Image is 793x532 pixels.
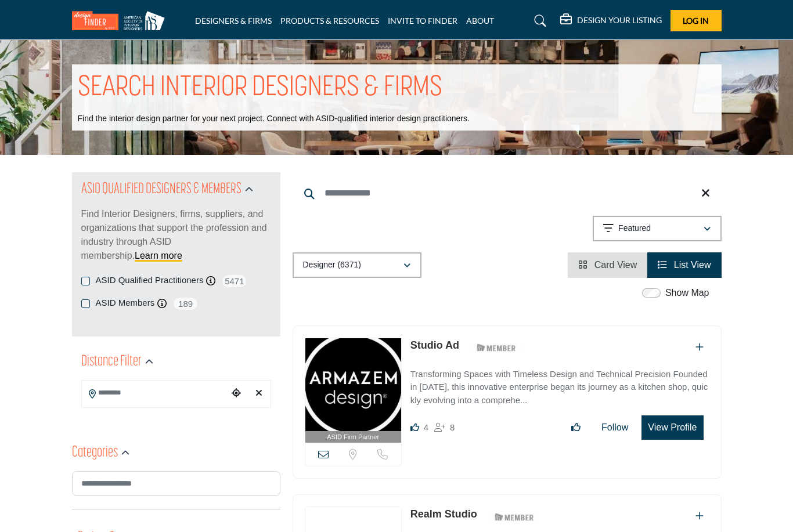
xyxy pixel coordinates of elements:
[81,207,271,263] p: Find Interior Designers, firms, suppliers, and organizations that support the profession and indu...
[410,338,459,353] p: Studio Ad
[488,509,540,524] img: ASID Members Badge Icon
[96,274,204,287] label: ASID Qualified Practitioners
[410,339,459,351] a: Studio Ad
[72,11,171,30] img: Site Logo
[388,16,457,26] a: INVITE TO FINDER
[410,423,419,432] i: Likes
[424,422,428,432] span: 4
[695,342,704,352] a: Add To List
[564,416,588,439] button: Like listing
[695,511,704,521] a: Add To List
[594,260,637,270] span: Card View
[594,416,636,439] button: Follow
[228,381,244,406] div: Choose your current location
[82,382,228,404] input: Search Location
[72,471,280,496] input: Search Category
[671,10,722,31] button: Log In
[327,432,379,442] span: ASID Firm Partner
[410,368,709,407] p: Transforming Spaces with Timeless Design and Technical Precision Founded in [DATE], this innovati...
[410,361,709,407] a: Transforming Spaces with Timeless Design and Technical Precision Founded in [DATE], this innovati...
[96,296,155,310] label: ASID Members
[221,274,247,288] span: 5471
[410,506,477,522] p: Realm Studio
[293,252,421,278] button: Designer (6371)
[303,259,361,271] p: Designer (6371)
[78,70,442,106] h1: SEARCH INTERIOR DESIGNERS & FIRMS
[618,223,651,234] p: Featured
[578,260,637,270] a: View Card
[466,16,494,26] a: ABOUT
[305,338,401,431] img: Studio Ad
[293,179,722,207] input: Search Keyword
[280,16,379,26] a: PRODUCTS & RESOURCES
[665,286,709,300] label: Show Map
[658,260,711,270] a: View List
[560,14,662,28] div: DESIGN YOUR LISTING
[81,179,241,200] h2: ASID QUALIFIED DESIGNERS & MEMBERS
[450,422,455,432] span: 8
[410,508,477,520] a: Realm Studio
[135,251,182,260] a: Learn more
[523,12,554,30] a: Search
[647,252,721,278] li: List View
[305,338,401,443] a: ASID Firm Partner
[470,341,522,355] img: ASID Members Badge Icon
[78,113,470,125] p: Find the interior design partner for your next project. Connect with ASID-qualified interior desi...
[72,443,118,464] h2: Categories
[568,252,647,278] li: Card View
[81,277,90,285] input: ASID Qualified Practitioners checkbox
[195,16,272,26] a: DESIGNERS & FIRMS
[81,352,142,372] h2: Distance Filter
[81,299,90,308] input: ASID Members checkbox
[434,421,455,435] div: Followers
[577,15,662,26] h5: DESIGN YOUR LISTING
[641,415,703,440] button: View Profile
[674,260,711,270] span: List View
[250,381,267,406] div: Clear search location
[593,216,722,241] button: Featured
[172,296,199,311] span: 189
[683,16,709,26] span: Log In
